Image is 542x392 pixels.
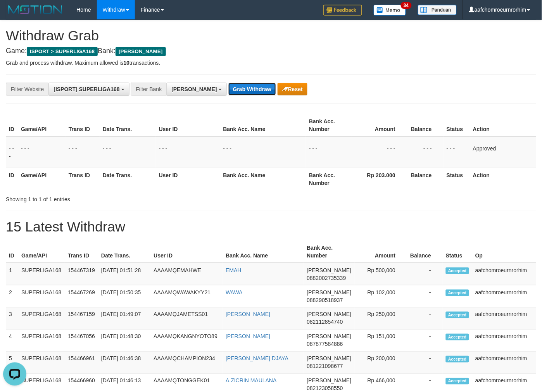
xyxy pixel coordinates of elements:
td: - - - [407,136,444,168]
th: Trans ID [65,241,98,263]
td: 154466961 [65,352,98,374]
td: aafchomroeurnrorhim [472,285,536,307]
td: [DATE] 01:50:35 [98,285,150,307]
td: - - - [352,136,407,168]
td: 3 [6,307,18,330]
span: Accepted [446,334,469,340]
img: Feedback.jpg [323,5,362,16]
td: SUPERLIGA168 [18,330,65,352]
strong: 10 [123,60,129,66]
td: 2 [6,285,18,307]
th: Amount [355,241,407,263]
th: Bank Acc. Number [306,114,352,136]
td: - - - [66,136,100,168]
td: - - - [6,136,18,168]
td: Rp 250,000 [355,307,407,330]
td: Rp 102,000 [355,285,407,307]
span: [PERSON_NAME] [307,378,352,384]
td: Rp 200,000 [355,352,407,374]
span: Accepted [446,378,469,385]
a: [PERSON_NAME] [226,333,270,340]
th: User ID [156,168,220,190]
span: Copy 082123058550 to clipboard [307,385,343,392]
td: Rp 500,000 [355,263,407,285]
h1: Withdraw Grab [6,28,536,43]
span: Copy 087877584886 to clipboard [307,341,343,347]
a: [PERSON_NAME] DJAYA [226,356,288,362]
th: Bank Acc. Number [306,168,352,190]
th: Action [470,114,536,136]
td: AAAAMQCHAMPION234 [150,352,223,374]
td: - - - [444,136,470,168]
td: [DATE] 01:48:30 [98,330,150,352]
a: [PERSON_NAME] [226,311,270,318]
td: SUPERLIGA168 [18,285,65,307]
td: - [407,307,443,330]
td: 4 [6,330,18,352]
p: Grab and process withdraw. Maximum allowed is transactions. [6,59,536,67]
th: ID [6,241,18,263]
td: 154467159 [65,307,98,330]
h1: 15 Latest Withdraw [6,219,536,235]
span: [PERSON_NAME] [116,47,166,56]
td: Approved [470,136,536,168]
span: Accepted [446,268,469,274]
span: Accepted [446,356,469,363]
th: Trans ID [66,168,100,190]
div: Filter Website [6,83,48,96]
button: Open LiveChat chat widget [3,3,26,26]
button: [ISPORT] SUPERLIGA168 [48,83,129,96]
button: Reset [278,83,307,95]
span: ISPORT > SUPERLIGA168 [27,47,98,56]
td: AAAAMQKANGNYOTO89 [150,330,223,352]
th: Status [443,241,472,263]
span: [ISPORT] SUPERLIGA168 [54,86,119,92]
td: 5 [6,352,18,374]
th: User ID [150,241,223,263]
td: AAAAMQWAWAKYY21 [150,285,223,307]
span: [PERSON_NAME] [307,333,352,340]
th: Game/API [18,241,65,263]
span: Copy 088290518937 to clipboard [307,297,343,303]
td: - [407,263,443,285]
td: AAAAMQJAMETSS01 [150,307,223,330]
span: 34 [401,2,411,9]
a: EMAH [226,267,241,273]
button: [PERSON_NAME] [166,83,226,96]
span: [PERSON_NAME] [171,86,217,92]
td: Rp 151,000 [355,330,407,352]
td: SUPERLIGA168 [18,352,65,374]
td: 154467319 [65,263,98,285]
img: Button%20Memo.svg [374,5,406,16]
td: [DATE] 01:49:07 [98,307,150,330]
td: aafchomroeurnrorhim [472,352,536,374]
th: Status [444,168,470,190]
img: MOTION_logo.png [6,4,65,16]
th: Balance [407,114,444,136]
span: [PERSON_NAME] [307,267,352,273]
th: Balance [407,241,443,263]
td: 154467269 [65,285,98,307]
div: Showing 1 to 1 of 1 entries [6,192,220,203]
span: Copy 081221098677 to clipboard [307,363,343,370]
div: Filter Bank [131,83,166,96]
th: Bank Acc. Number [304,241,355,263]
th: Balance [407,168,444,190]
th: Game/API [18,114,66,136]
th: Trans ID [66,114,100,136]
span: [PERSON_NAME] [307,289,352,295]
span: Copy 082112854740 to clipboard [307,319,343,325]
button: Grab Withdraw [228,83,276,95]
span: [PERSON_NAME] [307,356,352,362]
th: Game/API [18,168,66,190]
th: Status [444,114,470,136]
th: Bank Acc. Name [223,241,304,263]
span: Copy 0882002735339 to clipboard [307,275,346,281]
span: [PERSON_NAME] [307,311,352,318]
h4: Game: Bank: [6,47,536,55]
td: aafchomroeurnrorhim [472,263,536,285]
a: WAWA [226,289,243,295]
td: [DATE] 01:46:38 [98,352,150,374]
th: Bank Acc. Name [220,168,306,190]
td: - - - [156,136,220,168]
